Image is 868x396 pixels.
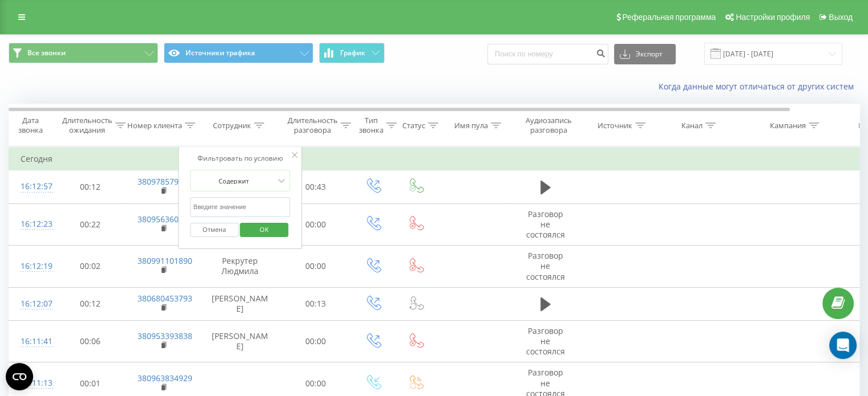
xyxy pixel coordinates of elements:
[521,116,576,135] div: Аудиозапись разговора
[55,170,126,203] td: 00:12
[614,44,676,64] button: Экспорт
[213,121,251,130] div: Сотрудник
[55,287,126,320] td: 00:12
[138,214,192,224] a: 380956360681
[200,246,280,288] td: Рекрутер Людмила
[280,246,352,288] td: 00:00
[597,121,632,130] div: Источник
[55,246,126,288] td: 00:02
[829,13,853,22] span: Выход
[62,116,112,135] div: Длительность ожидания
[9,43,158,63] button: Все звонки
[280,170,352,203] td: 00:43
[27,48,66,58] span: Все звонки
[190,153,290,164] div: Фильтровать по условию
[248,221,280,238] span: OK
[402,121,425,130] div: Статус
[21,175,43,198] div: 16:12:57
[487,44,608,64] input: Поиск по номеру
[736,13,810,22] span: Настройки профиля
[526,325,565,357] span: Разговор не состоялся
[280,203,352,246] td: 00:00
[526,250,565,281] span: Разговор не состоялся
[138,176,192,187] a: 380978579533
[829,332,857,359] div: Open Intercom Messenger
[200,320,280,362] td: [PERSON_NAME]
[21,330,43,353] div: 16:11:41
[127,121,182,130] div: Номер клиента
[200,287,280,320] td: [PERSON_NAME]
[288,116,338,135] div: Длительность разговора
[21,255,43,277] div: 16:12:19
[622,13,716,22] span: Реферальная программа
[659,81,859,92] a: Когда данные могут отличаться от других систем
[138,373,192,383] a: 380963834929
[21,213,43,235] div: 16:12:23
[190,197,290,217] input: Введите значение
[138,255,192,266] a: 380991101890
[770,121,806,130] div: Кампания
[138,293,192,304] a: 380680453793
[190,223,239,237] button: Отмена
[319,43,385,63] button: График
[454,121,488,130] div: Имя пула
[6,363,33,390] button: Open CMP widget
[681,121,703,130] div: Канал
[55,203,126,246] td: 00:22
[55,320,126,362] td: 00:06
[9,116,51,135] div: Дата звонка
[21,293,43,315] div: 16:12:07
[138,330,192,341] a: 380953393838
[280,287,352,320] td: 00:13
[526,209,565,240] span: Разговор не состоялся
[240,223,289,237] button: OK
[280,320,352,362] td: 00:00
[164,43,313,63] button: Источники трафика
[21,372,43,394] div: 16:11:13
[340,49,365,57] span: График
[359,116,383,135] div: Тип звонка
